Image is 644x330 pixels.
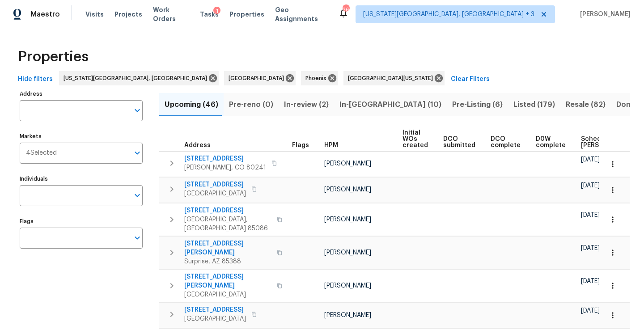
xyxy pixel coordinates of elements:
span: Maestro [30,10,60,19]
span: Upcoming (46) [165,98,218,111]
button: Hide filters [14,71,56,88]
span: Hide filters [18,74,53,85]
span: Initial WOs created [402,130,428,148]
span: [PERSON_NAME] [324,312,371,318]
span: Tasks [200,11,219,17]
span: [STREET_ADDRESS] [184,305,246,314]
span: DCO complete [491,136,521,148]
span: [US_STATE][GEOGRAPHIC_DATA], [GEOGRAPHIC_DATA] + 3 [363,10,534,19]
span: Pre-reno (0) [229,98,273,111]
span: [GEOGRAPHIC_DATA] [184,189,246,198]
div: [US_STATE][GEOGRAPHIC_DATA], [GEOGRAPHIC_DATA] [59,71,219,85]
span: [GEOGRAPHIC_DATA] [184,290,271,299]
button: Open [131,147,144,159]
span: [DATE] [581,157,600,163]
div: [GEOGRAPHIC_DATA] [224,71,296,85]
label: Flags [20,219,143,224]
span: 4 Selected [26,149,57,157]
span: Visits [85,10,104,19]
div: 36 [343,5,349,14]
span: [GEOGRAPHIC_DATA] [229,74,288,83]
span: D0W complete [536,136,566,148]
span: [GEOGRAPHIC_DATA], [GEOGRAPHIC_DATA] 85086 [184,215,271,233]
span: [STREET_ADDRESS] [184,180,246,189]
span: [DATE] [581,212,600,218]
span: [DATE] [581,308,600,314]
span: In-review (2) [284,98,329,111]
span: Properties [229,10,264,19]
span: Properties [18,52,89,61]
span: Address [184,142,211,148]
div: Phoenix [301,71,338,85]
span: [US_STATE][GEOGRAPHIC_DATA], [GEOGRAPHIC_DATA] [64,74,211,83]
span: [PERSON_NAME] [324,186,371,193]
span: Phoenix [305,74,330,83]
span: Resale (82) [566,98,606,111]
div: 1 [213,7,220,16]
label: Address [20,91,143,97]
span: [PERSON_NAME] [324,216,371,223]
span: [STREET_ADDRESS][PERSON_NAME] [184,239,271,257]
label: Individuals [20,176,143,182]
span: Clear Filters [451,74,490,85]
span: Projects [114,10,142,19]
button: Open [131,104,144,117]
span: [GEOGRAPHIC_DATA] [184,314,246,323]
span: Geo Assignments [275,5,327,23]
span: [STREET_ADDRESS] [184,154,266,163]
span: [PERSON_NAME] [324,283,371,289]
span: [STREET_ADDRESS][PERSON_NAME] [184,272,271,290]
span: Pre-Listing (6) [452,98,503,111]
span: [STREET_ADDRESS] [184,206,271,215]
span: [PERSON_NAME] [324,250,371,256]
span: In-[GEOGRAPHIC_DATA] (10) [339,98,441,111]
span: [PERSON_NAME] [576,10,631,19]
span: HPM [324,142,338,148]
button: Clear Filters [447,71,493,88]
span: DCO submitted [443,136,475,148]
button: Open [131,232,144,244]
span: [DATE] [581,182,600,189]
div: [GEOGRAPHIC_DATA][US_STATE] [343,71,445,85]
span: Surprise, AZ 85388 [184,257,271,266]
span: [PERSON_NAME] [324,161,371,167]
span: Listed (179) [513,98,555,111]
span: Scheduled [PERSON_NAME] [581,136,631,148]
span: Work Orders [153,5,190,23]
label: Markets [20,134,143,139]
span: [PERSON_NAME], CO 80241 [184,163,266,172]
span: Flags [292,142,309,148]
button: Open [131,189,144,202]
span: [DATE] [581,245,600,251]
span: [DATE] [581,278,600,284]
span: [GEOGRAPHIC_DATA][US_STATE] [348,74,436,83]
